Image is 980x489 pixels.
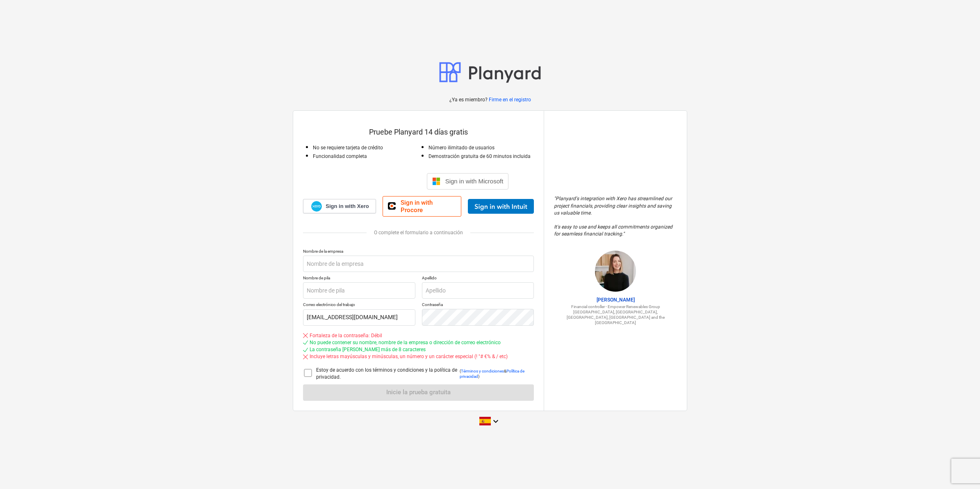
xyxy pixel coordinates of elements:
[428,153,534,160] p: Demostración gratuita de 60 minutos incluida
[303,199,376,213] a: Sign in with Xero
[554,297,677,304] p: [PERSON_NAME]
[303,302,415,309] p: Correo electrónico del trabajo
[491,416,501,426] i: keyboard_arrow_down
[303,249,534,256] p: Nombre de la empresa
[422,275,534,282] p: Apellido
[310,332,382,339] div: Fortaleza de la contraseña: Débil
[428,144,534,151] p: Número ilimitado de usuarios
[489,96,531,103] a: Firme en el registro
[303,275,415,282] p: Nombre de pila
[303,282,415,299] input: Nombre de pila
[383,196,461,217] a: Sign in with Procore
[316,367,460,381] p: Estoy de acuerdo con los términos y condiciones y la política de privacidad.
[313,144,419,151] p: No se requiere tarjeta de crédito
[303,127,534,137] p: Pruebe Planyard 14 días gratis
[422,302,534,309] p: Contraseña
[461,369,504,373] a: Términos y condiciones
[554,309,677,326] p: [GEOGRAPHIC_DATA], [GEOGRAPHIC_DATA], [GEOGRAPHIC_DATA], [GEOGRAPHIC_DATA] and the [GEOGRAPHIC_DATA]
[422,282,534,299] input: Apellido
[449,96,489,103] p: ¿Ya es miembro?
[432,177,440,185] img: Microsoft logo
[310,346,426,353] div: La contraseña [PERSON_NAME] más de 8 caracteres
[460,368,534,379] p: ( & )
[313,153,419,160] p: Funcionalidad completa
[554,304,677,309] p: Financial controller - Empower Renewables Group
[326,203,369,210] span: Sign in with Xero
[401,199,456,214] span: Sign in with Procore
[554,195,677,238] p: " Planyard's integration with Xero has streamlined our project financials, providing clear insigh...
[595,251,636,292] img: Sharon Brown
[311,201,322,212] img: Xero logo
[324,172,424,190] iframe: Botón Iniciar sesión con Google
[310,339,501,346] div: No puede contener su nombre, nombre de la empresa o dirección de correo electrónico
[303,230,534,235] div: O complete el formulario a continuación
[310,353,508,360] div: Incluye letras mayúsculas y minúsculas, un número y un carácter especial (! "# €% & / etc)
[303,256,534,272] input: Nombre de la empresa
[303,309,415,326] input: Correo electrónico del trabajo
[460,369,524,379] a: Política de privacidad
[445,178,504,185] span: Sign in with Microsoft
